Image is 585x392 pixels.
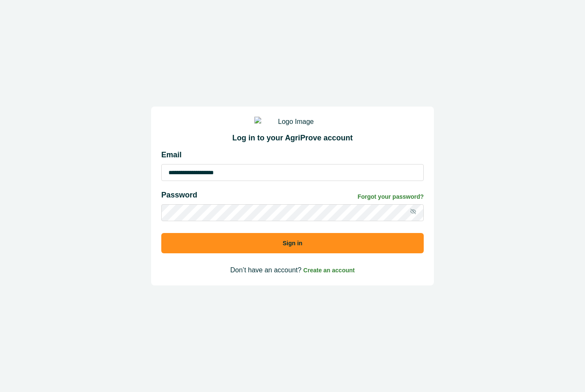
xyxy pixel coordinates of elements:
a: Create an account [304,266,355,274]
a: Forgot your password? [358,192,424,201]
button: Sign in [161,233,424,253]
span: Create an account [304,267,355,274]
p: Password [161,189,197,201]
h2: Log in to your AgriProve account [161,134,424,143]
p: Don’t have an account? [161,265,424,275]
img: Logo Image [254,117,331,127]
p: Email [161,149,424,161]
